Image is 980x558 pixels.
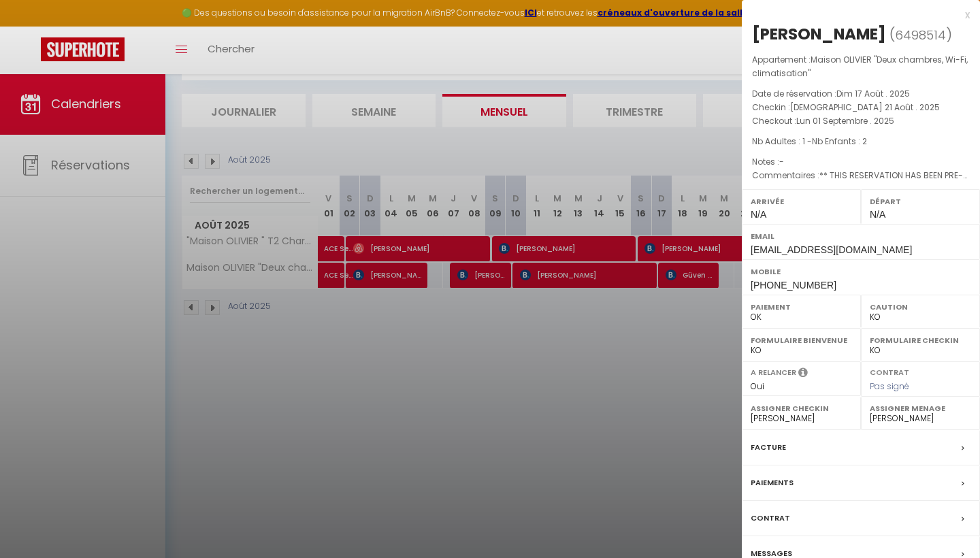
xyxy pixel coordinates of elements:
[798,367,808,382] i: Sélectionner OUI si vous souhaiter envoyer les séquences de messages post-checkout
[870,300,971,314] label: Caution
[790,101,940,113] span: [DEMOGRAPHIC_DATA] 21 Août . 2025
[751,511,790,525] label: Contrat
[751,476,794,490] label: Paiements
[752,114,970,128] p: Checkout :
[11,5,52,46] button: Ouvrir le widget de chat LiveChat
[752,23,886,45] div: [PERSON_NAME]
[796,115,894,127] span: Lun 01 Septembre . 2025
[870,195,971,208] label: Départ
[751,367,796,378] label: A relancer
[751,229,971,243] label: Email
[751,333,852,347] label: Formulaire Bienvenue
[752,54,968,79] span: Maison OLIVIER "Deux chambres, Wi-Fi, climatisation"
[751,244,912,255] span: [EMAIL_ADDRESS][DOMAIN_NAME]
[779,156,784,167] span: -
[742,7,970,23] div: x
[870,209,885,220] span: N/A
[870,401,971,415] label: Assigner Menage
[895,27,946,44] span: 6498514
[812,135,867,147] span: Nb Enfants : 2
[751,440,786,455] label: Facture
[752,87,970,101] p: Date de réservation :
[870,333,971,347] label: Formulaire Checkin
[752,155,970,169] p: Notes :
[751,209,766,220] span: N/A
[751,195,852,208] label: Arrivée
[870,367,909,376] label: Contrat
[889,25,952,44] span: ( )
[751,265,971,278] label: Mobile
[870,380,909,392] span: Pas signé
[752,169,970,182] p: Commentaires :
[751,401,852,415] label: Assigner Checkin
[836,88,910,99] span: Dim 17 Août . 2025
[751,280,836,291] span: [PHONE_NUMBER]
[751,300,852,314] label: Paiement
[752,53,970,80] p: Appartement :
[752,135,867,147] span: Nb Adultes : 1 -
[752,101,970,114] p: Checkin :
